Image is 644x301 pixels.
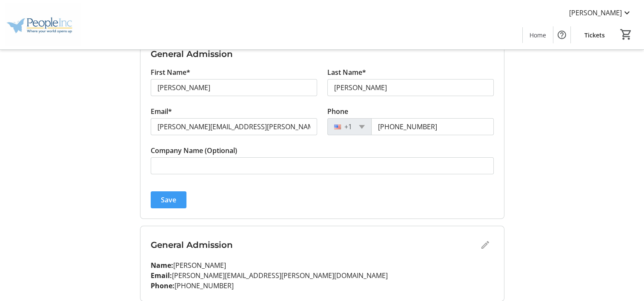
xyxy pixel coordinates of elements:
span: Tickets [584,31,605,40]
label: Company Name (Optional) [151,145,237,156]
strong: Phone: [151,281,175,290]
span: [PERSON_NAME] [569,8,622,18]
button: Cart [618,27,634,42]
label: Email* [151,106,172,116]
button: Help [553,26,570,43]
span: Home [530,31,546,40]
label: Phone [327,106,348,116]
button: [PERSON_NAME] [562,6,639,20]
a: Home [523,27,553,43]
label: First Name* [151,67,190,77]
p: [PERSON_NAME][EMAIL_ADDRESS][PERSON_NAME][DOMAIN_NAME] [151,270,494,281]
span: Save [161,195,176,205]
button: Save [151,191,186,208]
h3: General Admission [151,239,477,251]
strong: Name: [151,261,173,270]
p: [PERSON_NAME] [151,260,494,270]
p: [PHONE_NUMBER] [151,281,494,291]
input: (201) 555-0123 [371,118,494,135]
strong: Email: [151,271,172,280]
label: Last Name* [327,67,366,77]
h3: General Admission [151,48,494,60]
img: People Inc.'s Logo [5,3,81,46]
a: Tickets [578,27,612,43]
